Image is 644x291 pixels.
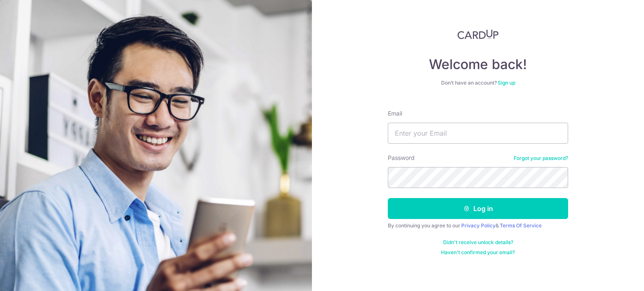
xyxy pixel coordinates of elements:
[388,154,415,162] label: Password
[388,123,568,144] input: Enter your Email
[388,198,568,219] button: Log in
[443,239,513,246] a: Didn't receive unlock details?
[388,56,568,73] h4: Welcome back!
[457,29,499,39] img: CardUp Logo
[500,222,542,229] a: Terms Of Service
[388,109,402,118] label: Email
[514,155,568,162] a: Forgot your password?
[498,80,515,86] a: Sign up
[388,222,568,229] div: By continuing you agree to our &
[388,80,568,86] div: Don’t have an account?
[441,249,515,256] a: Haven't confirmed your email?
[461,222,496,229] a: Privacy Policy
